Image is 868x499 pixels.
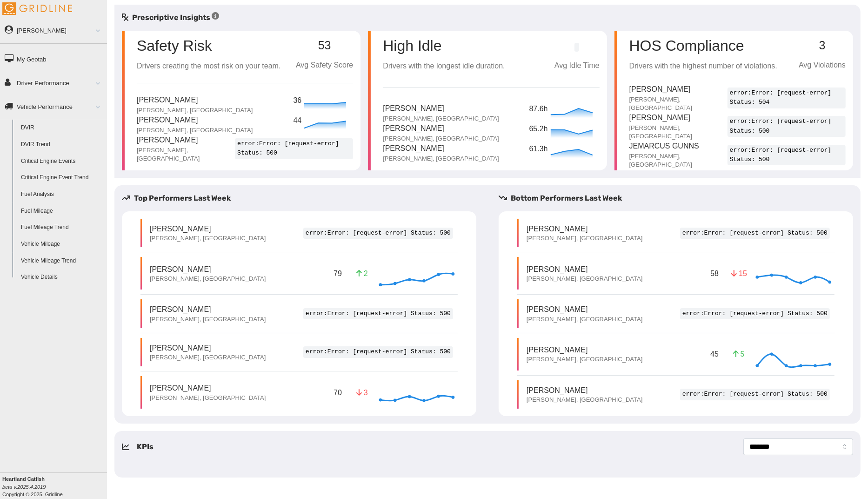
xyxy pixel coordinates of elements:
[554,60,600,72] p: Avg Idle Time
[383,135,499,143] p: [PERSON_NAME], [GEOGRAPHIC_DATA]
[527,304,642,315] p: [PERSON_NAME]
[17,253,107,270] a: Vehicle Mileage Trend
[137,135,227,146] p: [PERSON_NAME]
[728,145,846,165] code: error: Error: [request-error] Status: 500
[17,120,107,136] a: DVIR
[150,275,266,283] p: [PERSON_NAME], [GEOGRAPHIC_DATA]
[629,61,777,72] p: Drivers with the highest number of violations.
[529,103,548,115] p: 87.6h
[629,95,720,112] p: [PERSON_NAME], [GEOGRAPHIC_DATA]
[527,315,642,324] p: [PERSON_NAME], [GEOGRAPHIC_DATA]
[354,387,369,398] p: 3
[17,236,107,253] a: Vehicle Mileage
[708,347,721,361] p: 45
[303,346,453,357] code: error: Error: [request-error] Status: 500
[383,155,499,163] p: [PERSON_NAME], [GEOGRAPHIC_DATA]
[17,136,107,153] a: DVIR Trend
[527,344,642,355] p: [PERSON_NAME]
[294,95,302,107] p: 36
[799,60,846,71] p: Avg Violations
[499,193,861,204] h5: Bottom Performers Last Week
[137,61,280,72] p: Drivers creating the most risk on your team.
[731,268,746,279] p: 15
[296,60,353,71] p: Avg Safety Score
[629,112,720,124] p: [PERSON_NAME]
[303,308,453,319] code: error: Error: [request-error] Status: 500
[294,115,302,127] p: 44
[150,234,266,243] p: [PERSON_NAME], [GEOGRAPHIC_DATA]
[527,385,642,396] p: [PERSON_NAME]
[799,39,846,52] p: 3
[731,349,746,359] p: 5
[629,84,720,95] p: [PERSON_NAME]
[150,304,266,315] p: [PERSON_NAME]
[527,223,642,234] p: [PERSON_NAME]
[137,38,212,53] p: Safety Risk
[137,146,227,163] p: [PERSON_NAME], [GEOGRAPHIC_DATA]
[2,2,72,15] img: Gridline
[17,219,107,236] a: Fuel Mileage Trend
[383,103,499,115] p: [PERSON_NAME]
[383,143,499,155] p: [PERSON_NAME]
[150,394,266,402] p: [PERSON_NAME], [GEOGRAPHIC_DATA]
[137,115,253,126] p: [PERSON_NAME]
[303,228,453,239] code: error: Error: [request-error] Status: 500
[17,153,107,170] a: Critical Engine Events
[17,203,107,220] a: Fuel Mileage
[354,268,369,279] p: 2
[629,152,720,169] p: [PERSON_NAME], [GEOGRAPHIC_DATA]
[332,385,344,400] p: 70
[383,61,505,72] p: Drivers with the longest idle duration.
[527,355,642,364] p: [PERSON_NAME], [GEOGRAPHIC_DATA]
[137,441,154,452] h5: KPIs
[2,475,107,498] div: Copyright © 2025, Gridline
[150,223,266,234] p: [PERSON_NAME]
[708,266,721,281] p: 58
[17,269,107,286] a: Vehicle Details
[137,126,253,135] p: [PERSON_NAME], [GEOGRAPHIC_DATA]
[527,396,642,404] p: [PERSON_NAME], [GEOGRAPHIC_DATA]
[383,115,499,123] p: [PERSON_NAME], [GEOGRAPHIC_DATA]
[235,138,353,159] code: error: Error: [request-error] Status: 500
[383,123,499,135] p: [PERSON_NAME]
[17,186,107,203] a: Fuel Analysis
[728,88,846,108] code: error: Error: [request-error] Status: 504
[137,94,253,106] p: [PERSON_NAME]
[122,12,219,23] h5: Prescriptive Insights
[629,141,720,152] p: Jemarcus Gunns
[728,116,846,136] code: error: Error: [request-error] Status: 500
[527,234,642,243] p: [PERSON_NAME], [GEOGRAPHIC_DATA]
[150,264,266,275] p: [PERSON_NAME]
[529,143,548,155] p: 61.3h
[529,123,548,135] p: 65.2h
[296,39,353,52] p: 53
[122,193,484,204] h5: Top Performers Last Week
[150,353,266,362] p: [PERSON_NAME], [GEOGRAPHIC_DATA]
[150,315,266,324] p: [PERSON_NAME], [GEOGRAPHIC_DATA]
[629,38,777,53] p: HOS Compliance
[527,264,642,275] p: [PERSON_NAME]
[17,169,107,186] a: Critical Engine Event Trend
[2,476,45,482] b: Heartland Catfish
[150,343,266,353] p: [PERSON_NAME]
[332,266,344,281] p: 79
[527,275,642,283] p: [PERSON_NAME], [GEOGRAPHIC_DATA]
[383,38,505,53] p: High Idle
[680,228,830,239] code: error: Error: [request-error] Status: 500
[150,383,266,393] p: [PERSON_NAME]
[680,389,830,400] code: error: Error: [request-error] Status: 500
[137,106,253,115] p: [PERSON_NAME], [GEOGRAPHIC_DATA]
[2,484,46,490] i: beta v.2025.4.2019
[680,308,830,319] code: error: Error: [request-error] Status: 500
[629,124,720,141] p: [PERSON_NAME], [GEOGRAPHIC_DATA]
